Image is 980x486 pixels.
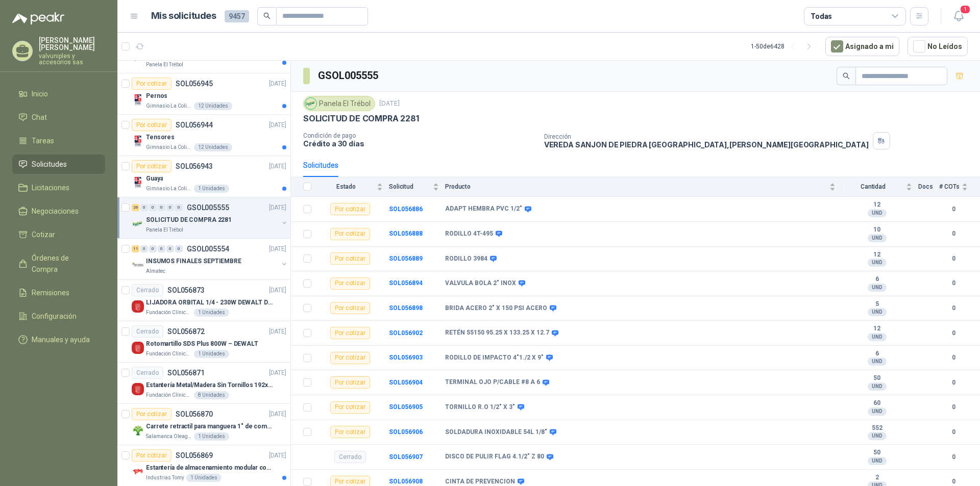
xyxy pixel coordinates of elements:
[330,277,370,290] div: Por cotizar
[868,308,887,316] div: UND
[445,478,515,486] b: CINTA DE PREVENCION
[379,99,400,109] p: [DATE]
[445,428,547,437] b: SOLDADURA INOXIDABLE 54L 1/8"
[445,453,544,461] b: DISCO DE PULIR FLAG 4.1/2" Z 80
[146,174,163,184] p: Guaya
[842,183,904,190] span: Cantidad
[389,304,423,312] b: SOL056898
[303,160,338,171] div: Solicitudes
[132,466,144,478] img: Company Logo
[146,91,167,101] p: Pernos
[146,102,192,110] p: Gimnasio La Colina
[318,68,380,84] h3: GSOL005555
[132,204,139,211] div: 26
[918,177,939,197] th: Docs
[132,424,144,437] img: Company Logo
[263,12,271,19] span: search
[132,284,163,296] div: Cerrado
[389,403,423,411] b: SOL056905
[167,328,205,335] p: SOL056872
[303,139,536,148] p: Crédito a 30 días
[389,177,445,197] th: Solicitud
[175,245,183,252] div: 0
[167,287,205,294] p: SOL056873
[939,378,968,388] b: 0
[269,368,286,378] p: [DATE]
[194,185,229,193] div: 1 Unidades
[132,218,144,230] img: Company Logo
[389,453,423,461] b: SOL056907
[445,279,516,288] b: VALVULA BOLA 2" INOX
[12,225,105,244] a: Cotizar
[751,38,817,55] div: 1 - 50 de 6428
[12,12,64,24] img: Logo peakr
[117,73,290,115] a: Por cotizarSOL056945[DATE] Company LogoPernosGimnasio La Colina12 Unidades
[445,403,515,412] b: TORNILLO R.O 1/2" X 3"
[32,88,48,99] span: Inicio
[32,206,79,217] span: Negociaciones
[389,206,423,213] b: SOL056886
[939,328,968,338] b: 0
[146,380,273,390] p: Estantería Metal/Madera Sin Tornillos 192x100x50 cm 5 Niveles Gris
[32,252,95,275] span: Órdenes de Compra
[39,37,105,51] p: [PERSON_NAME] [PERSON_NAME]
[32,229,55,240] span: Cotizar
[149,245,157,252] div: 0
[544,133,869,140] p: Dirección
[194,391,229,399] div: 8 Unidades
[269,79,286,89] p: [DATE]
[389,478,423,485] b: SOL056908
[842,251,912,259] b: 12
[544,140,869,149] p: VEREDA SANJON DE PIEDRA [GEOGRAPHIC_DATA] , [PERSON_NAME][GEOGRAPHIC_DATA]
[842,275,912,284] b: 6
[146,143,192,151] p: Gimnasio La Colina
[132,408,171,420] div: Por cotizar
[939,452,968,462] b: 0
[175,204,183,211] div: 0
[825,37,899,56] button: Asignado a mi
[445,378,540,387] b: TERMINAL OJO P/CABLE #8 A 6
[132,259,144,271] img: Company Logo
[868,382,887,391] div: UND
[389,379,423,386] a: SOL056904
[303,132,536,139] p: Condición de pago
[842,177,918,197] th: Cantidad
[117,404,290,445] a: Por cotizarSOL056870[DATE] Company LogoCarrete retractil para manguera 1" de combustibleSalamanca...
[132,78,171,90] div: Por cotizar
[389,428,423,436] a: SOL056906
[330,376,370,389] div: Por cotizar
[39,53,105,65] p: valvuniples y accesorios sas
[269,410,286,419] p: [DATE]
[868,209,887,217] div: UND
[389,230,423,237] a: SOL056888
[12,84,105,104] a: Inicio
[868,432,887,440] div: UND
[12,155,105,174] a: Solicitudes
[305,98,316,109] img: Company Logo
[146,215,232,225] p: SOLICITUD DE COMPRA 2281
[117,321,290,363] a: CerradoSOL056872[DATE] Company LogoRotomartillo SDS Plus 800W – DEWALTFundación Clínica Shaio1 Un...
[389,279,423,287] a: SOL056894
[842,226,912,234] b: 10
[389,329,423,337] a: SOL056902
[146,422,273,431] p: Carrete retractil para manguera 1" de combustible
[12,178,105,197] a: Licitaciones
[186,474,222,482] div: 1 Unidades
[842,424,912,432] b: 552
[158,204,165,211] div: 0
[330,228,370,240] div: Por cotizar
[12,306,105,326] a: Configuración
[330,203,370,215] div: Por cotizar
[176,121,213,129] p: SOL056944
[146,463,273,473] p: Estantería de almacenamiento modular con organizadores abiertos
[842,449,912,457] b: 50
[132,135,144,147] img: Company Logo
[868,457,887,465] div: UND
[132,94,144,106] img: Company Logo
[140,204,148,211] div: 0
[303,113,419,124] p: SOLICITUD DE COMPRA 2281
[939,254,968,264] b: 0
